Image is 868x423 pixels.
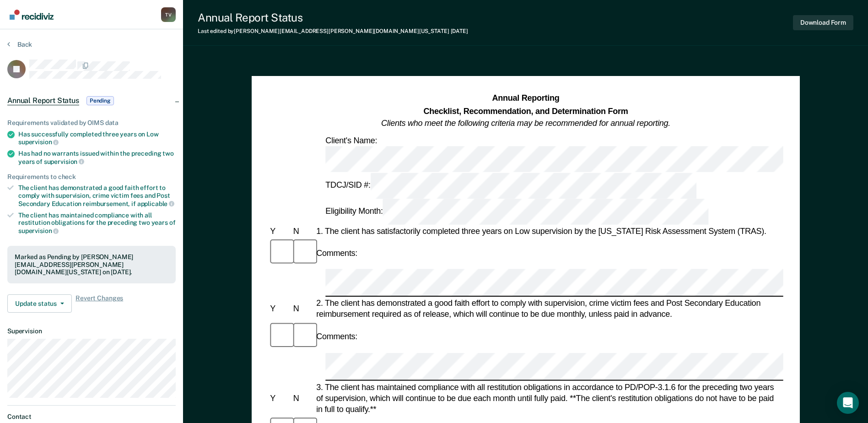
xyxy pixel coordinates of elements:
[7,413,176,421] dt: Contact
[75,294,123,313] span: Revert Changes
[18,150,176,165] div: Has had no warrants issued within the preceding two years of
[837,392,859,414] div: Open Intercom Messenger
[314,298,783,320] div: 2. The client has demonstrated a good faith effort to comply with supervision, crime victim fees ...
[7,327,176,335] dt: Supervision
[291,393,314,404] div: N
[198,28,468,34] div: Last edited by [PERSON_NAME][EMAIL_ADDRESS][PERSON_NAME][DOMAIN_NAME][US_STATE]
[7,294,72,313] button: Update status
[314,248,359,259] div: Comments:
[18,130,176,146] div: Has successfully completed three years on Low
[15,253,168,276] div: Marked as Pending by [PERSON_NAME][EMAIL_ADDRESS][PERSON_NAME][DOMAIN_NAME][US_STATE] on [DATE].
[18,211,176,235] div: The client has maintained compliance with all restitution obligations for the preceding two years of
[423,106,628,115] strong: Checklist, Recommendation, and Determination Form
[291,226,314,237] div: N
[323,173,698,199] div: TDCJ/SID #:
[161,7,176,22] button: Profile dropdown button
[198,11,468,24] div: Annual Report Status
[137,200,174,207] span: applicable
[451,28,468,34] span: [DATE]
[18,138,59,146] span: supervision
[18,184,176,207] div: The client has demonstrated a good faith effort to comply with supervision, crime victim fees and...
[44,158,84,165] span: supervision
[7,119,176,127] div: Requirements validated by OIMS data
[268,226,291,237] div: Y
[323,199,710,225] div: Eligibility Month:
[314,331,359,342] div: Comments:
[268,304,291,315] div: Y
[314,381,783,415] div: 3. The client has maintained compliance with all restitution obligations in accordance to PD/POP-...
[18,227,59,234] span: supervision
[7,173,176,181] div: Requirements to check
[7,96,79,105] span: Annual Report Status
[161,7,176,22] div: T V
[381,119,670,128] em: Clients who meet the following criteria may be recommended for annual reporting.
[314,226,783,237] div: 1. The client has satisfactorily completed three years on Low supervision by the [US_STATE] Risk ...
[10,10,54,20] img: Recidiviz
[291,304,314,315] div: N
[492,94,559,103] strong: Annual Reporting
[86,96,114,105] span: Pending
[7,40,32,49] button: Back
[793,15,853,30] button: Download Form
[268,393,291,404] div: Y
